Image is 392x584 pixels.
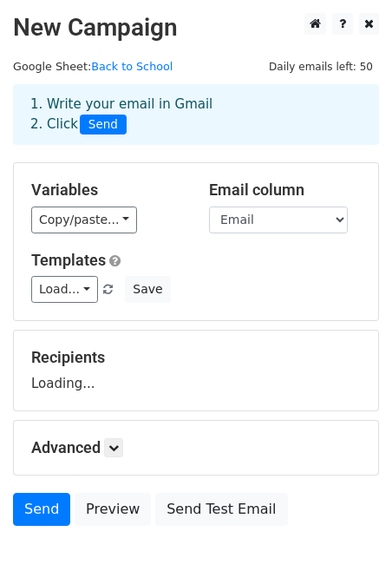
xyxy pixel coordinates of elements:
h5: Recipients [31,348,361,367]
button: Save [125,276,170,303]
a: Daily emails left: 50 [263,60,379,73]
span: Send [80,115,127,135]
span: Daily emails left: 50 [263,57,379,76]
h5: Variables [31,180,183,200]
a: Back to School [91,60,173,73]
h5: Email column [209,180,361,200]
a: Copy/paste... [31,207,137,233]
small: Google Sheet: [13,60,173,73]
h5: Advanced [31,438,361,457]
div: Loading... [31,348,361,393]
a: Send [13,493,70,526]
a: Templates [31,251,106,269]
a: Load... [31,276,98,303]
div: 1. Write your email in Gmail 2. Click [17,95,375,135]
a: Preview [75,493,151,526]
a: Send Test Email [155,493,287,526]
h2: New Campaign [13,13,379,43]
